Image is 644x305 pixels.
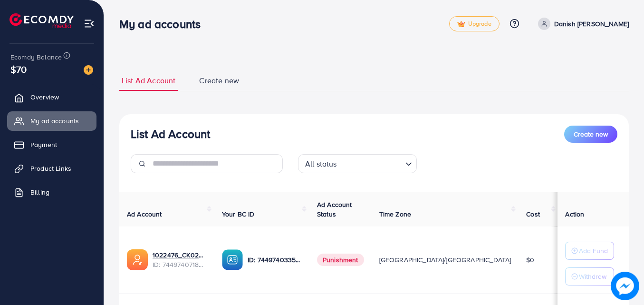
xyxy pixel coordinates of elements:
span: Punishment [317,254,364,266]
a: tickUpgrade [449,16,500,31]
div: <span class='underline'>1022476_CK02_1734527935209</span></br>7449740718454915089 [153,250,207,270]
a: Overview [7,88,96,107]
button: Add Fund [565,242,614,260]
a: My ad accounts [7,111,96,130]
h3: List Ad Account [131,127,210,141]
span: Billing [30,187,49,197]
span: All status [303,157,339,171]
span: Overview [30,92,59,102]
span: Upgrade [457,20,491,28]
span: ID: 7449740718454915089 [153,260,207,269]
h3: My ad accounts [119,17,208,31]
span: $70 [10,62,27,76]
p: Withdraw [579,271,606,282]
a: Product Links [7,159,96,178]
img: ic-ads-acc.e4c84228.svg [127,249,148,270]
img: ic-ba-acc.ded83a64.svg [222,249,243,270]
span: List Ad Account [122,75,175,86]
img: image [612,273,639,300]
span: Ecomdy Balance [10,52,62,62]
span: Payment [30,140,57,149]
img: image [84,65,93,75]
span: Product Links [30,164,71,173]
p: Add Fund [579,245,608,256]
a: Billing [7,183,96,202]
a: Payment [7,135,96,154]
span: $0 [526,255,534,265]
span: Create new [199,75,239,86]
img: menu [84,18,95,29]
span: Cost [526,209,540,219]
span: Ad Account Status [317,200,352,219]
button: Withdraw [565,267,614,285]
span: Time Zone [379,209,411,219]
span: Ad Account [127,209,162,219]
span: My ad accounts [30,116,79,126]
img: tick [457,21,465,28]
span: Create new [574,129,608,139]
button: Create new [564,126,617,143]
input: Search for option [340,155,402,171]
a: Danish [PERSON_NAME] [534,18,629,30]
div: Search for option [298,154,417,173]
span: [GEOGRAPHIC_DATA]/[GEOGRAPHIC_DATA] [379,255,511,265]
a: 1022476_CK02_1734527935209 [153,250,207,260]
span: Your BC ID [222,209,255,219]
img: logo [10,13,74,28]
p: Danish [PERSON_NAME] [554,18,629,30]
p: ID: 7449740335716761616 [248,254,302,266]
span: Action [565,209,584,219]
